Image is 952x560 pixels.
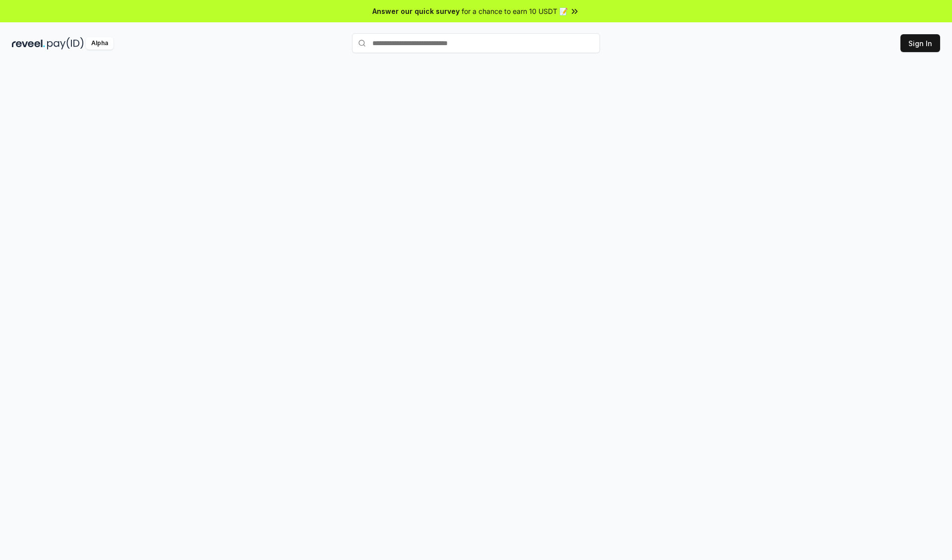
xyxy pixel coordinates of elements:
img: reveel_dark [12,37,45,50]
div: Alpha [86,37,114,50]
img: pay_id [47,37,84,50]
span: for a chance to earn 10 USDT 📝 [462,6,568,16]
span: Answer our quick survey [372,6,460,16]
button: Sign In [900,34,940,52]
